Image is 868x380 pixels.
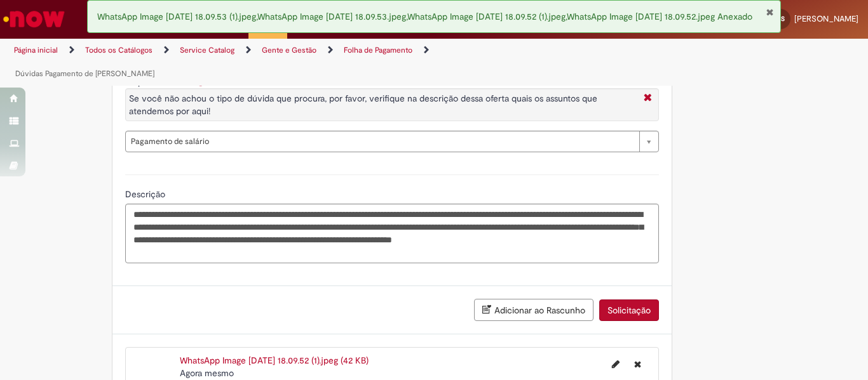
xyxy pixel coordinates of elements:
[641,92,655,105] i: Fechar More information Por question_tipo_de_duvida
[766,7,774,17] button: Fechar Notificação
[14,45,58,55] a: Página inicial
[1,6,67,32] img: ServiceNow
[262,45,316,55] a: Gente e Gestão
[627,354,649,374] button: Excluir WhatsApp Image 2025-08-26 at 18.09.52 (1).jpeg
[344,45,412,55] a: Folha de Pagamento
[180,355,369,366] a: WhatsApp Image [DATE] 18.09.52 (1).jpeg (42 KB)
[125,188,168,200] span: Descrição
[125,204,659,263] textarea: Descrição
[131,131,633,152] span: Pagamento de salário
[180,45,234,55] a: Service Catalog
[180,367,234,379] span: Agora mesmo
[604,354,627,374] button: Editar nome de arquivo WhatsApp Image 2025-08-26 at 18.09.52 (1).jpeg
[599,299,659,321] button: Solicitação
[15,69,154,79] a: Dúvidas Pagamento de [PERSON_NAME]
[794,13,858,24] span: [PERSON_NAME]
[85,45,153,55] a: Todos os Catálogos
[180,367,234,379] time: 27/08/2025 13:29:36
[10,39,569,86] ul: Trilhas de página
[474,299,593,321] button: Adicionar ao Rascunho
[97,11,752,22] span: WhatsApp Image [DATE] 18.09.53 (1).jpeg,WhatsApp Image [DATE] 18.09.53.jpeg,WhatsApp Image [DATE]...
[129,93,597,117] span: Se você não achou o tipo de dúvida que procura, por favor, verifique na descrição dessa oferta qu...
